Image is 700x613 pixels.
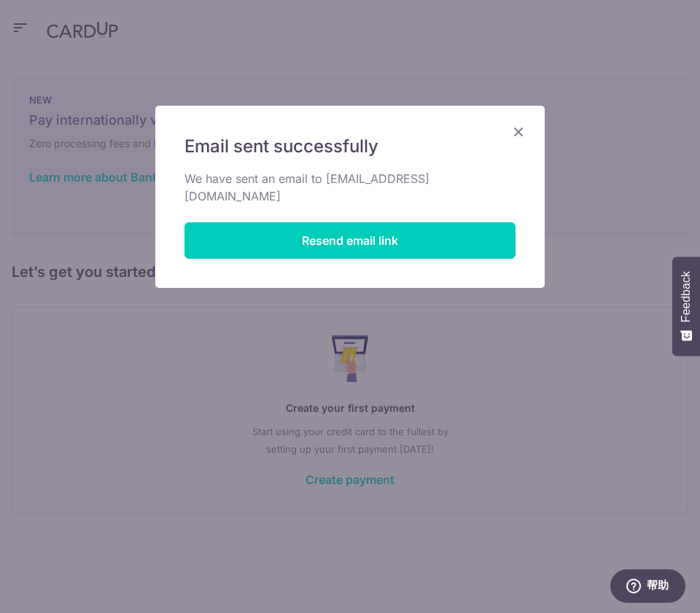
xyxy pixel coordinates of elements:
[672,257,700,356] button: Feedback - Show survey
[184,170,516,205] p: We have sent an email to [EMAIL_ADDRESS][DOMAIN_NAME]
[184,222,516,259] button: Resend email link
[184,135,378,158] span: Email sent successfully
[610,569,685,606] iframe: 打开一个小组件，您可以在其中找到更多信息
[680,271,693,322] span: Feedback
[510,123,527,141] button: Close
